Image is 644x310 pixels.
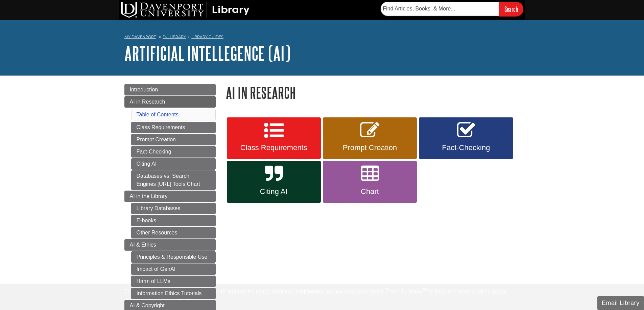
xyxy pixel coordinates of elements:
sup: TM [385,288,390,292]
a: Harm of LLMs [131,276,216,287]
a: My Davenport [124,34,156,40]
a: Library Guides [191,34,223,39]
span: AI & Copyright [130,303,165,308]
a: DU Library [163,34,186,39]
a: Impact of GenAI [131,263,216,275]
a: AI in Research [124,96,216,108]
div: This site uses cookies and records your IP address for usage statistics. Additionally, we use Goo... [124,288,520,306]
a: Other Resources [131,227,216,238]
span: Class Requirements [232,143,316,152]
a: E-books [131,215,216,226]
a: Information Ethics Tutorials [131,288,216,299]
a: Chart [323,161,417,203]
a: Fact-Checking [419,117,513,159]
a: AI in the Library [124,191,216,202]
a: Databases vs. Search Engines [URL] Tools Chart [131,170,216,190]
a: Prompt Creation [323,117,417,159]
input: Search [499,2,523,16]
a: Class Requirements [131,122,216,133]
a: Table of Contents [137,112,179,117]
span: Citing AI [232,187,316,196]
span: AI & Ethics [130,242,156,248]
span: AI in Research [130,99,165,105]
span: Introduction [130,87,158,92]
span: Chart [328,187,412,196]
a: Citing AI [227,161,321,203]
span: AI in the Library [130,193,168,199]
a: Artificial Intellegence (AI) [124,43,290,64]
input: Find Articles, Books, & More... [381,2,499,16]
span: Fact-Checking [424,143,508,152]
form: Searches DU Library's articles, books, and more [381,2,523,16]
a: Principles & Responsible Use [131,251,216,263]
a: AI & Ethics [124,239,216,251]
a: Class Requirements [227,117,321,159]
span: Prompt Creation [328,143,412,152]
a: Fact-Checking [131,146,216,158]
sup: TM [423,288,428,292]
a: Library Databases [131,203,216,214]
a: Citing AI [131,158,216,170]
a: Introduction [124,84,216,95]
button: Email Library [597,296,644,310]
h1: AI in Research [226,84,520,101]
img: DU Library [121,2,249,18]
nav: breadcrumb [124,32,520,43]
a: Prompt Creation [131,134,216,145]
